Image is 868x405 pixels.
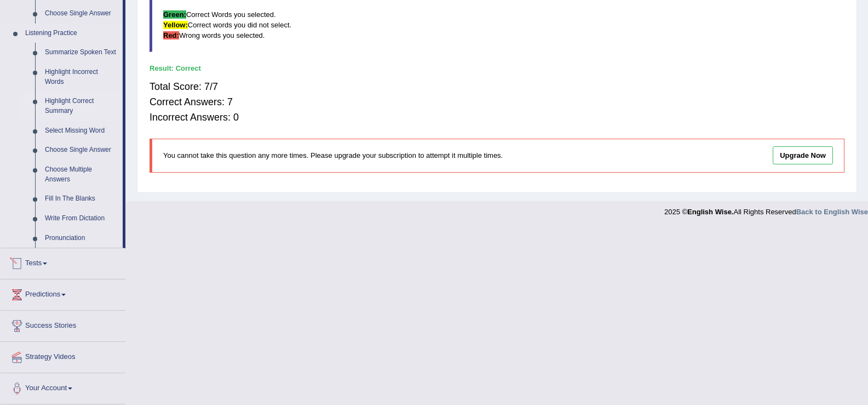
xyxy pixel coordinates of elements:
[664,201,868,217] div: 2025 © All Rights Reserved
[40,229,123,248] a: Pronunciation
[796,208,868,216] a: Back to English Wise
[40,121,123,141] a: Select Missing Word
[40,4,123,24] a: Choose Single Answer
[163,10,186,19] b: Green:
[1,279,125,307] a: Predictions
[773,146,833,164] a: Upgrade Now
[40,209,123,229] a: Write From Dictation
[163,21,188,29] b: Yellow:
[1,311,125,338] a: Success Stories
[1,342,125,369] a: Strategy Videos
[163,150,665,161] p: You cannot take this question any more times. Please upgrade your subscription to attempt it mult...
[1,373,125,401] a: Your Account
[40,189,123,209] a: Fill In The Blanks
[40,62,123,92] a: Highlight Incorrect Words
[40,160,123,189] a: Choose Multiple Answers
[40,140,123,160] a: Choose Single Answer
[1,248,125,276] a: Tests
[687,208,733,216] strong: English Wise.
[20,24,123,43] a: Listening Practice
[40,43,123,62] a: Summarize Spoken Text
[40,92,123,121] a: Highlight Correct Summary
[150,73,844,130] div: Total Score: 7/7 Correct Answers: 7 Incorrect Answers: 0
[163,31,179,39] b: Red:
[150,63,844,73] div: Result:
